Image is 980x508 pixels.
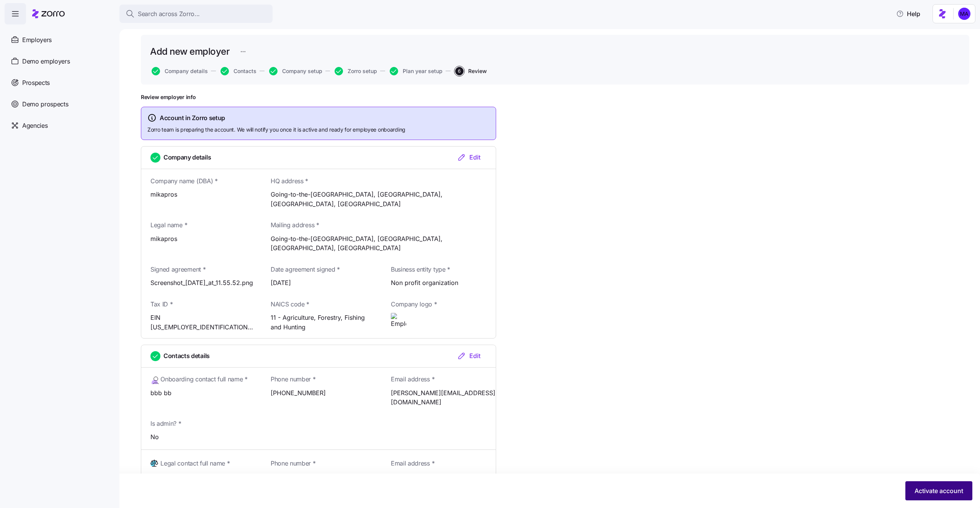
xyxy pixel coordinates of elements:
[271,234,496,253] span: Going-to-the-[GEOGRAPHIC_DATA], [GEOGRAPHIC_DATA], [GEOGRAPHIC_DATA], [GEOGRAPHIC_DATA]
[150,265,206,274] span: Signed agreement *
[468,68,487,74] span: Review
[403,68,443,74] span: Plan year setup
[282,68,322,74] span: Company setup
[451,351,487,360] button: Edit
[335,67,377,75] button: Zorro setup
[391,313,406,328] img: Employer logo
[390,67,443,75] button: Plan year setup
[915,486,963,495] span: Activate account
[271,472,376,482] span: [PHONE_NUMBER]
[271,220,319,230] span: Mailing address *
[391,459,434,468] span: Email address *
[271,176,308,186] span: HQ address *
[5,72,113,93] a: Prospects
[150,67,208,75] a: Company details
[905,481,972,500] button: Activate account
[271,459,316,468] span: Phone number *
[138,9,200,19] span: Search across Zorro...
[271,190,496,209] span: Going-to-the-[GEOGRAPHIC_DATA], [GEOGRAPHIC_DATA], [GEOGRAPHIC_DATA], [GEOGRAPHIC_DATA]
[391,388,496,407] span: [PERSON_NAME][EMAIL_ADDRESS][DOMAIN_NAME]
[391,472,496,491] span: [PERSON_NAME][EMAIL_ADDRESS][DOMAIN_NAME]
[271,278,376,288] span: [DATE]
[348,68,377,74] span: Zorro setup
[391,278,496,288] span: Non profit organization
[150,190,255,199] span: mikapros
[896,9,920,18] span: Help
[333,67,377,75] a: Zorro setup
[958,8,970,20] img: ddc159ec0097e7aad339c48b92a6a103
[455,67,487,75] button: 6Review
[150,234,255,244] span: mikapros
[451,153,487,162] button: Edit
[454,67,487,75] a: 6Review
[160,374,247,384] span: Onboarding contact full name *
[152,67,208,75] button: Company details
[271,374,316,384] span: Phone number *
[160,459,230,468] span: Legal contact full name *
[5,93,113,115] a: Demo prospects
[220,67,256,75] button: Contacts
[5,29,113,50] a: Employers
[22,99,69,109] span: Demo prospects
[388,67,443,75] a: Plan year setup
[455,67,464,75] span: 6
[5,50,113,72] a: Demo employers
[150,388,255,398] span: bbb bb
[391,300,437,309] span: Company logo *
[5,115,113,136] a: Agencies
[890,6,926,21] button: Help
[165,68,208,74] span: Company details
[150,313,255,332] span: EIN [US_EMPLOYER_IDENTIFICATION_NUMBER]
[163,351,210,361] span: Contacts details
[150,432,496,442] span: No
[163,153,211,162] span: Company details
[391,374,434,384] span: Email address *
[457,351,480,360] div: Edit
[150,176,218,186] span: Company name (DBA) *
[391,265,450,274] span: Business entity type *
[234,68,256,74] span: Contacts
[271,300,309,309] span: NAICS code *
[150,46,229,57] h1: Add new employer
[150,472,255,482] span: bbb bb
[150,300,173,309] span: Tax ID *
[271,313,376,332] span: 11 - Agriculture, Forestry, Fishing and Hunting
[141,94,496,101] h1: Review employer info
[22,57,70,66] span: Demo employers
[160,113,225,123] span: Account in Zorro setup
[119,5,273,23] button: Search across Zorro...
[150,278,255,288] span: Screenshot_[DATE]_at_11.55.52.png
[269,67,322,75] button: Company setup
[150,419,181,428] span: Is admin? *
[457,153,480,162] div: Edit
[22,35,52,45] span: Employers
[268,67,322,75] a: Company setup
[271,265,340,274] span: Date agreement signed *
[22,121,47,130] span: Agencies
[219,67,256,75] a: Contacts
[150,220,187,230] span: Legal name *
[147,126,490,134] span: Zorro team is preparing the account. We will notify you once it is active and ready for employee ...
[271,388,376,398] span: [PHONE_NUMBER]
[22,78,50,88] span: Prospects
